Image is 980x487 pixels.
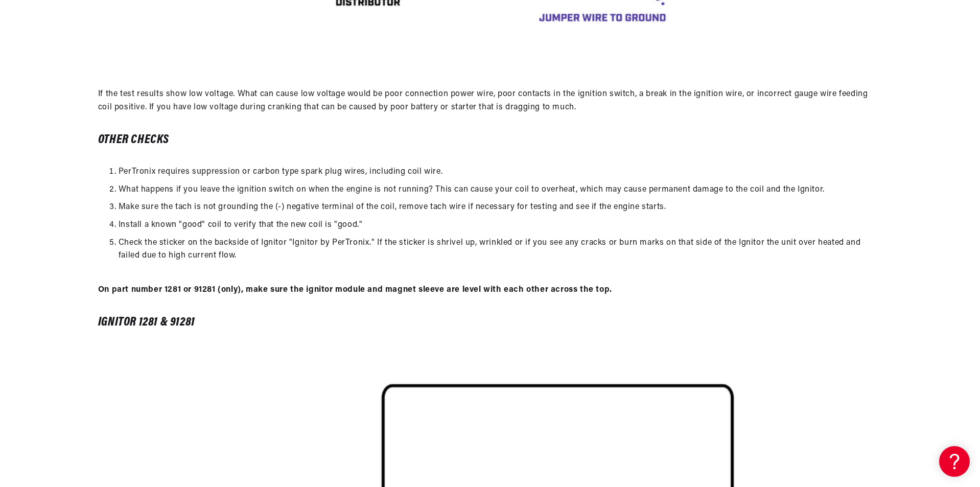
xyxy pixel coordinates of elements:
li: PerTronix requires suppression or carbon type spark plug wires, including coil wire. [119,166,882,179]
p: If the test results show low voltage. What can cause low voltage would be poor connection power w... [98,88,882,114]
li: Install a known "good" coil to verify that the new coil is "good." [119,219,882,232]
li: What happens if you leave the ignition switch on when the engine is not running? This can cause y... [119,183,882,197]
h5: Other Checks [98,135,882,145]
li: Make sure the tach is not grounding the (-) negative terminal of the coil, remove tach wire if ne... [119,201,882,214]
strong: On part number 1281 or 91281 (only), make sure the ignitor module and magnet sleeve are level wit... [98,286,612,294]
h5: Ignitor 1281 & 91281 [98,317,882,328]
li: Check the sticker on the backside of Ignitor "Ignitor by PerTronix." If the sticker is shrivel up... [119,237,882,263]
